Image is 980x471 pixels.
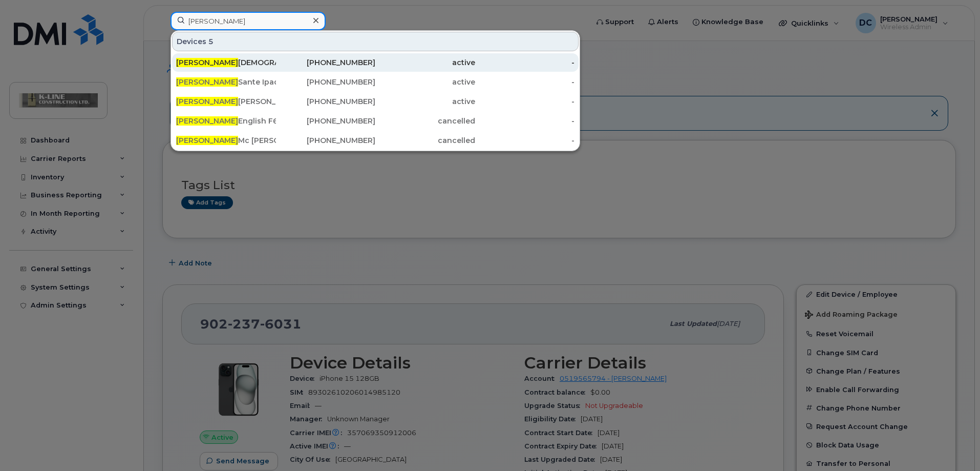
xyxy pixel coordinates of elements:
[375,116,475,126] div: cancelled
[172,131,579,150] a: [PERSON_NAME]Mc [PERSON_NAME] I Pad[PHONE_NUMBER]cancelled-
[172,73,579,91] a: [PERSON_NAME]Sante Ipad K Line[PHONE_NUMBER]active-
[276,135,376,146] div: [PHONE_NUMBER]
[176,116,238,126] span: [PERSON_NAME]
[375,57,475,68] div: active
[276,116,376,126] div: [PHONE_NUMBER]
[475,77,575,87] div: -
[172,112,579,130] a: [PERSON_NAME]English F6 Networks[PHONE_NUMBER]cancelled-
[176,77,276,87] div: Sante Ipad K Line
[375,135,475,146] div: cancelled
[208,36,214,47] span: 5
[375,77,475,87] div: active
[475,96,575,107] div: -
[176,57,276,68] div: [DEMOGRAPHIC_DATA]
[276,57,376,68] div: [PHONE_NUMBER]
[176,116,276,126] div: English F6 Networks
[172,32,579,51] div: Devices
[475,135,575,146] div: -
[176,135,276,146] div: Mc [PERSON_NAME] I Pad
[176,97,238,106] span: [PERSON_NAME]
[176,96,276,107] div: [PERSON_NAME] iPad
[176,58,238,67] span: [PERSON_NAME]
[475,116,575,126] div: -
[172,92,579,111] a: [PERSON_NAME][PERSON_NAME] iPad[PHONE_NUMBER]active-
[176,77,238,87] span: [PERSON_NAME]
[276,96,376,107] div: [PHONE_NUMBER]
[475,57,575,68] div: -
[176,136,238,145] span: [PERSON_NAME]
[276,77,376,87] div: [PHONE_NUMBER]
[375,96,475,107] div: active
[172,53,579,72] a: [PERSON_NAME][DEMOGRAPHIC_DATA][PHONE_NUMBER]active-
